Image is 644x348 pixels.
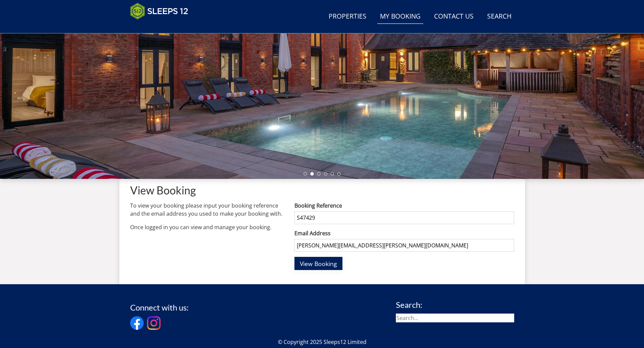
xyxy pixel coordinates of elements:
button: View Booking [294,257,342,270]
iframe: Customer reviews powered by Trustpilot [127,24,198,29]
p: To view your booking please input your booking reference and the email address you used to make y... [130,202,284,218]
h3: Connect with us: [130,303,189,312]
input: Your booking reference, e.g. S232 [294,211,514,224]
label: Email Address [294,229,514,237]
img: Instagram [147,316,161,330]
label: Booking Reference [294,202,514,210]
a: Properties [326,9,369,24]
a: Search [484,9,514,24]
img: Sleeps 12 [130,3,188,20]
span: View Booking [300,260,337,268]
p: Once logged in you can view and manage your booking. [130,223,284,231]
a: My Booking [377,9,423,24]
h3: Search: [396,300,514,309]
input: Search... [396,314,514,322]
p: © Copyright 2025 Sleeps12 Limited [130,338,514,346]
img: Facebook [130,316,144,330]
input: The email address you used to make the booking [294,239,514,252]
a: Contact Us [431,9,476,24]
h1: View Booking [130,184,514,196]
